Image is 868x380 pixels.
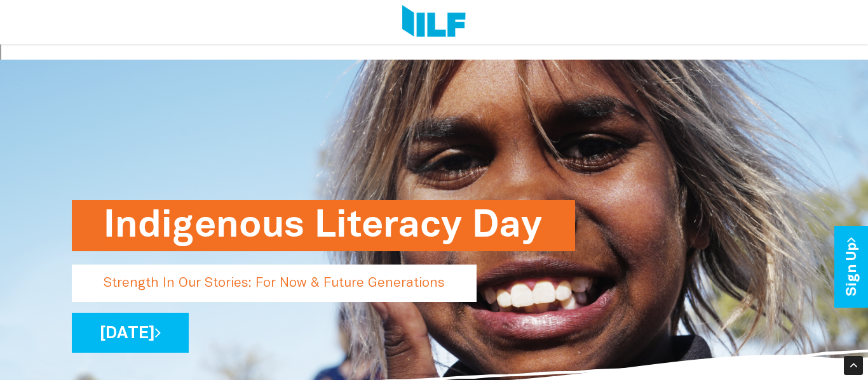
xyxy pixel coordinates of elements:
[844,356,863,375] div: Scroll Back to Top
[402,5,465,39] img: Logo
[72,265,477,302] p: Strength In Our Stories: For Now & Future Generations
[104,200,543,251] h1: Indigenous Literacy Day
[72,313,189,353] a: [DATE]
